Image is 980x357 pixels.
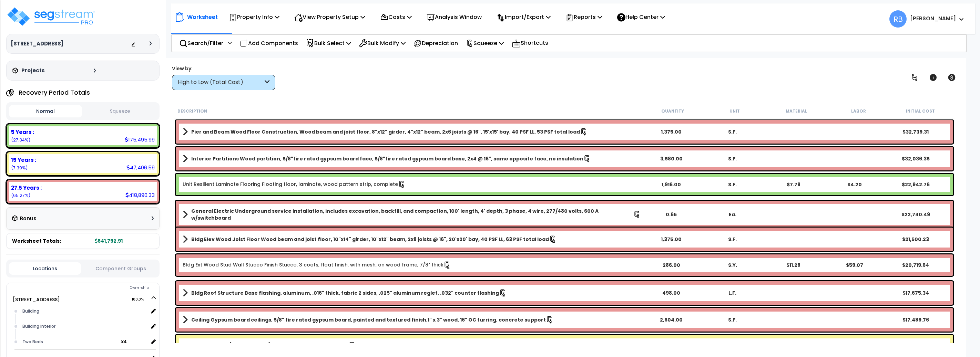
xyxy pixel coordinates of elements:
[885,155,946,162] div: $32,036.35
[427,12,482,22] p: Analysis Window
[294,12,365,22] p: View Property Setup
[702,211,763,218] div: Ea.
[641,316,702,323] div: 2,604.00
[21,338,121,346] div: Two Beds
[183,181,406,188] a: Individual Item
[21,322,148,330] div: Building Interior
[702,128,763,135] div: S.F.
[824,342,885,349] div: $2,224.00
[702,155,763,162] div: S.F.
[763,342,824,349] div: $13,699.00
[121,338,127,345] b: x
[177,108,207,114] small: Description
[126,164,155,171] div: 47,406.59
[641,290,702,296] div: 498.00
[13,296,60,303] a: [STREET_ADDRESS] 100.0%
[763,181,824,188] div: $7.78
[183,342,356,349] a: Individual Item
[20,284,159,292] div: Ownership
[11,156,36,164] b: 15 Years :
[359,39,406,48] p: Bulk Modify
[183,208,641,221] a: Assembly Title
[84,105,157,117] button: Squeeze
[641,236,702,243] div: 1,375.00
[183,127,641,137] a: Assembly Title
[786,108,807,114] small: Material
[702,316,763,323] div: S.F.
[885,211,946,218] div: $22,740.49
[885,181,946,188] div: $22,942.76
[183,234,641,244] a: Assembly Title
[885,316,946,323] div: $17,489.76
[512,38,548,48] p: Shortcuts
[191,236,549,243] b: Bldg Elev Wood Joist Floor Wood beam and joist floor, 10"x14" girder, 10"x12" beam, 2x8 joists @ ...
[183,261,451,269] a: Individual Item
[124,339,127,345] small: 4
[229,12,279,22] p: Property Info
[565,12,602,22] p: Reports
[763,262,824,269] div: $11.28
[306,39,351,48] p: Bulk Select
[910,15,956,22] b: [PERSON_NAME]
[191,316,546,323] b: Ceiling Gypsum board ceilings, 5/8" fire rated gypsum board, painted and textured finish,1" x 3" ...
[84,265,156,272] button: Component Groups
[885,236,946,243] div: $21,500.23
[11,128,34,136] b: 5 Years :
[851,108,866,114] small: Labor
[729,108,740,114] small: Unit
[617,12,665,22] p: Help Center
[885,128,946,135] div: $32,739.31
[178,78,263,86] div: High to Low (Total Cost)
[183,288,641,298] a: Assembly Title
[6,6,96,27] img: logo_pro_r.png
[11,137,30,143] small: 27.344644552087683%
[20,216,37,222] h3: Bonus
[702,262,763,269] div: S.Y.
[9,105,82,117] button: Normal
[11,184,42,191] b: 27.5 Years :
[380,12,412,22] p: Costs
[824,262,885,269] div: $59.07
[641,181,702,188] div: 1,916.00
[19,89,90,96] h4: Recovery Period Totals
[11,192,30,198] small: 65.26876870609243%
[889,10,907,28] span: RB
[702,236,763,243] div: S.F.
[191,290,499,296] b: Bldg Roof Structure Base flashing, aluminum, .016" thick, fabric 2 sides, .025" aluminum reglet, ...
[191,155,583,162] b: Interior Partitions Wood partition, 5/8"fire rated gypsum board face, 5/8"fire rated gypsum board...
[236,35,302,51] div: Add Components
[132,295,150,304] span: 100.0%
[11,40,63,47] h3: [STREET_ADDRESS]
[410,35,462,51] div: Depreciation
[172,65,275,72] div: View by:
[641,262,702,269] div: 286.00
[179,39,223,48] p: Search/Filter
[125,191,155,199] div: 418,890.33
[187,12,218,22] p: Worksheet
[12,238,61,244] span: Worksheet Totals:
[414,39,458,48] p: Depreciation
[466,39,504,48] p: Squeeze
[824,181,885,188] div: $4.20
[21,67,45,74] h3: Projects
[641,155,702,162] div: 3,580.00
[121,337,148,346] span: location multiplier
[240,39,298,48] p: Add Components
[702,342,763,349] div: Ea.
[661,108,684,114] small: Quantity
[95,238,123,244] b: 641,792.91
[191,128,580,135] b: Pier and Beam Wood Floor Construction, Wood beam and joist floor, 8"x12" girder, 4"x12" beam, 2x6...
[11,165,28,171] small: 7.3865867418198805%
[183,154,641,164] a: Assembly Title
[497,12,551,22] p: Import/Export
[885,342,946,349] div: $15,923.00
[183,315,641,325] a: Assembly Title
[885,262,946,269] div: $20,719.64
[906,108,935,114] small: Initial Cost
[641,128,702,135] div: 1,375.00
[641,211,702,218] div: 0.65
[885,290,946,296] div: $17,675.34
[21,307,148,315] div: Building
[125,136,155,143] div: 175,495.99
[702,290,763,296] div: L.F.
